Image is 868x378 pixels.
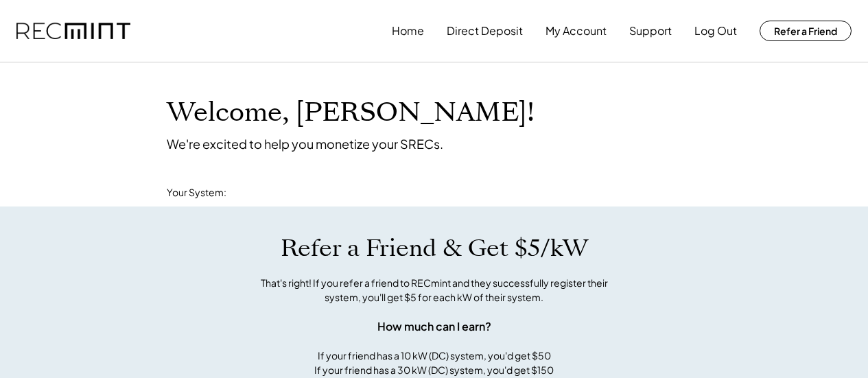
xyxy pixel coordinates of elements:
[760,21,852,41] button: Refer a Friend
[314,349,554,377] div: If your friend has a 10 kW (DC) system, you'd get $50 If your friend has a 30 kW (DC) system, you...
[377,318,491,335] div: How much can I earn?
[16,23,130,40] img: recmint-logotype%403x.png
[167,136,443,152] div: We're excited to help you monetize your SRECs.
[629,17,672,45] button: Support
[281,234,588,263] h1: Refer a Friend & Get $5/kW
[246,276,623,305] div: That's right! If you refer a friend to RECmint and they successfully register their system, you'l...
[546,17,607,45] button: My Account
[167,97,535,129] h1: Welcome, [PERSON_NAME]!
[447,17,523,45] button: Direct Deposit
[694,17,737,45] button: Log Out
[392,17,424,45] button: Home
[167,186,226,200] div: Your System:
